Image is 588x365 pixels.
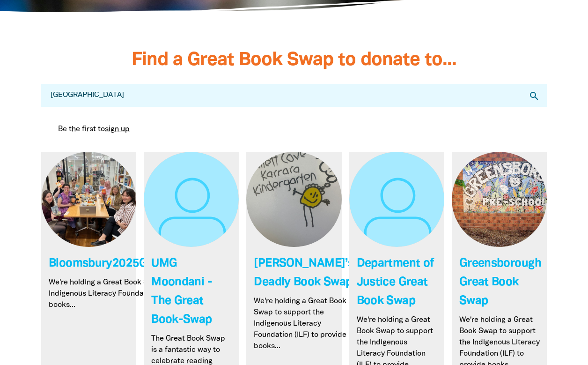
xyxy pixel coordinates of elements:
[105,126,130,133] a: sign up
[49,277,224,311] p: We're holding a Great Book Swap to support the Indigenous Literacy Foundation (ILF) to provide bo...
[132,52,456,69] span: Find a Great Book Swap to donate to...
[529,90,540,102] i: search
[49,254,224,273] h4: Bloomsbury2025GreatBookSwap
[51,116,537,142] div: Paginated content
[51,116,537,142] div: Be the first to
